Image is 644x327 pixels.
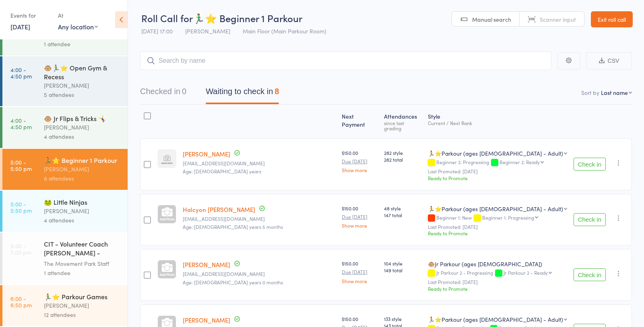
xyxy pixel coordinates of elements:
[44,63,121,81] div: 🐵🏃‍♂️⭐ Open Gym & Recess
[44,156,121,165] div: 🏃‍♂️⭐ Beginner 1 Parkour
[183,168,261,175] span: Age: [DEMOGRAPHIC_DATA] years
[10,9,50,22] div: Events for
[183,223,283,230] span: Age: [DEMOGRAPHIC_DATA] years 5 months
[482,215,534,220] div: Beginner 1: Progressing
[384,156,421,163] span: 282 total
[428,260,567,268] div: 🐵Jr Parkour (ages [DEMOGRAPHIC_DATA])
[428,285,567,292] div: Ready to Promote
[581,88,599,97] label: Sort by
[44,197,121,206] div: 🐸 Little Ninjas
[384,260,421,267] span: 104 style
[425,108,570,135] div: Style
[44,259,121,268] div: The Movement Park Staff
[157,149,176,168] img: image1734139282.png
[44,310,121,319] div: 12 attendees
[275,87,279,96] div: 8
[428,230,567,237] div: Ready to Promote
[44,114,121,123] div: 🐵 Jr Flips & Tricks 🤸‍♀️
[428,205,563,213] div: 🏃⭐Parkour (ages [DEMOGRAPHIC_DATA] - Adult)
[574,213,606,226] button: Check in
[574,158,606,171] button: Check in
[384,149,421,156] span: 282 style
[384,205,421,212] span: 48 style
[182,87,186,96] div: 0
[342,260,378,283] div: $150.00
[183,271,335,277] small: myrewyneq@gmail.com
[472,15,511,23] span: Manual search
[243,27,326,35] span: Main Floor (Main Parkour Room)
[44,123,121,132] div: [PERSON_NAME]
[342,269,378,275] small: Due [DATE]
[342,205,378,228] div: $150.00
[384,212,421,218] span: 147 total
[342,278,378,284] a: Show more
[44,165,121,174] div: [PERSON_NAME]
[10,66,32,79] time: 4:00 - 4:50 pm
[342,149,378,173] div: $150.00
[428,215,567,222] div: Beginner 1: New
[183,216,335,222] small: carleyky@gmail.com
[44,268,121,278] div: 1 attendee
[10,201,32,214] time: 5:00 - 5:50 pm
[44,132,121,141] div: 4 attendees
[10,117,32,130] time: 4:00 - 4:50 pm
[428,149,563,157] div: 🏃⭐Parkour (ages [DEMOGRAPHIC_DATA] - Adult)
[183,150,230,158] a: [PERSON_NAME]
[44,90,121,99] div: 5 attendees
[428,270,567,277] div: Jr Parkour 2 - Progressing
[342,223,378,228] a: Show more
[58,22,98,31] div: Any location
[591,11,633,27] a: Exit roll call
[2,107,128,148] a: 4:00 -4:50 pm🐵 Jr Flips & Tricks 🤸‍♀️[PERSON_NAME]4 attendees
[342,167,378,173] a: Show more
[44,39,121,49] div: 1 attendee
[10,159,32,172] time: 5:00 - 5:50 pm
[2,191,128,232] a: 5:00 -5:50 pm🐸 Little Ninjas[PERSON_NAME]4 attendees
[141,27,173,35] span: [DATE] 17:00
[44,292,121,301] div: 🏃‍♂️⭐ Parkour Games
[183,316,230,324] a: [PERSON_NAME]
[185,27,230,35] span: [PERSON_NAME]
[428,224,567,230] small: Last Promoted: [DATE]
[183,260,230,269] a: [PERSON_NAME]
[428,279,567,285] small: Last Promoted: [DATE]
[428,159,567,166] div: Beginner 2: Progressing
[574,268,606,281] button: Check in
[140,51,551,70] input: Search by name
[44,216,121,225] div: 4 attendees
[10,295,32,308] time: 6:00 - 6:50 pm
[342,214,378,220] small: Due [DATE]
[44,174,121,183] div: 8 attendees
[10,243,31,255] time: 5:00 - 7:00 pm
[183,279,283,286] span: Age: [DEMOGRAPHIC_DATA] years 0 months
[504,270,548,275] div: Jr Parkour 2 - Ready
[206,83,279,104] button: Waiting to check in8
[342,158,378,164] small: Due [DATE]
[540,15,576,23] span: Scanner input
[2,285,128,326] a: 6:00 -6:50 pm🏃‍♂️⭐ Parkour Games[PERSON_NAME]12 attendees
[193,11,302,25] span: 🏃‍♂️⭐ Beginner 1 Parkour
[384,267,421,274] span: 149 total
[2,232,128,284] a: 5:00 -7:00 pmCIT - Volunteer Coach [PERSON_NAME] - [PERSON_NAME]The Movement Park Staff1 attendee
[428,169,567,174] small: Last Promoted: [DATE]
[500,159,540,165] div: Beginner 2: Ready
[428,315,563,323] div: 🏃⭐Parkour (ages [DEMOGRAPHIC_DATA] - Adult)
[44,239,121,259] div: CIT - Volunteer Coach [PERSON_NAME] - [PERSON_NAME]
[384,120,421,131] div: since last grading
[44,206,121,216] div: [PERSON_NAME]
[2,56,128,106] a: 4:00 -4:50 pm🐵🏃‍♂️⭐ Open Gym & Recess[PERSON_NAME]5 attendees
[428,175,567,181] div: Ready to Promote
[10,22,30,31] a: [DATE]
[141,11,193,25] span: Roll Call for
[381,108,425,135] div: Atten­dances
[140,83,186,104] button: Checked in0
[428,120,567,125] div: Current / Next Rank
[339,108,381,135] div: Next Payment
[601,88,628,97] div: Last name
[2,149,128,190] a: 5:00 -5:50 pm🏃‍♂️⭐ Beginner 1 Parkour[PERSON_NAME]8 attendees
[58,9,98,22] div: At
[183,205,255,214] a: Halcyon [PERSON_NAME]
[586,52,632,70] button: CSV
[44,81,121,90] div: [PERSON_NAME]
[44,301,121,310] div: [PERSON_NAME]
